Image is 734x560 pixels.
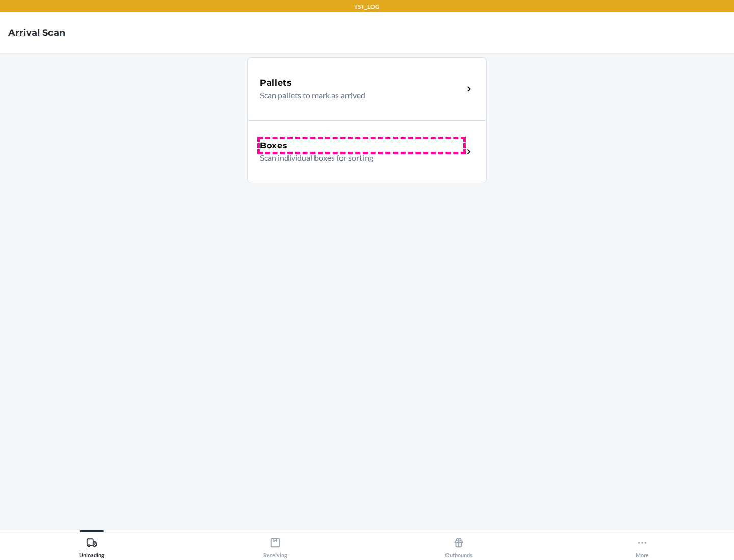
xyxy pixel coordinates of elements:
[260,89,455,101] p: Scan pallets to mark as arrived
[183,530,367,558] button: Receiving
[636,533,649,558] div: More
[354,2,380,11] p: TST_LOG
[260,77,292,89] h5: Pallets
[550,530,734,558] button: More
[445,533,473,558] div: Outbounds
[79,533,104,558] div: Unloading
[260,139,288,152] h5: Boxes
[247,57,487,120] a: PalletsScan pallets to mark as arrived
[260,152,455,164] p: Scan individual boxes for sorting
[8,26,65,39] h4: Arrival Scan
[263,533,287,558] div: Receiving
[367,530,550,558] button: Outbounds
[247,120,487,183] a: BoxesScan individual boxes for sorting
